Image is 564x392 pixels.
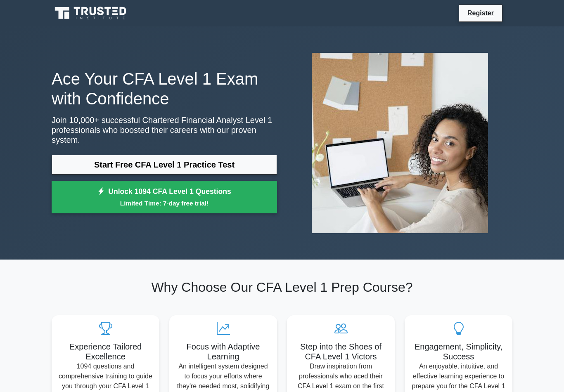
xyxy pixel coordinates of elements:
[176,342,270,361] h5: Focus with Adaptive Learning
[294,342,388,361] h5: Step into the Shoes of CFA Level 1 Victors
[411,342,506,361] h5: Engagement, Simplicity, Success
[58,342,153,361] h5: Experience Tailored Excellence
[52,155,277,175] a: Start Free CFA Level 1 Practice Test
[462,8,499,18] a: Register
[52,279,512,295] h2: Why Choose Our CFA Level 1 Prep Course?
[52,115,277,145] p: Join 10,000+ successful Chartered Financial Analyst Level 1 professionals who boosted their caree...
[52,69,277,109] h1: Ace Your CFA Level 1 Exam with Confidence
[52,181,277,214] a: Unlock 1094 CFA Level 1 QuestionsLimited Time: 7-day free trial!
[62,198,267,208] small: Limited Time: 7-day free trial!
